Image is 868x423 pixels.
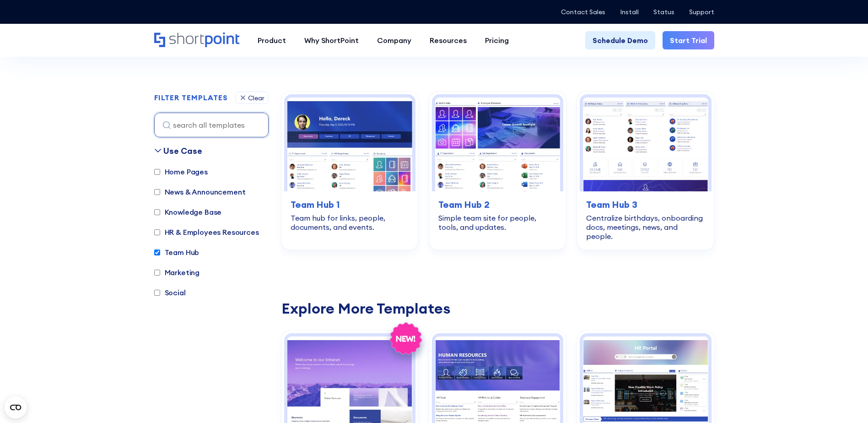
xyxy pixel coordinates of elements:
[154,227,259,238] label: HR & Employees Resources
[822,379,868,423] iframe: Chat Widget
[368,31,421,49] a: Company
[154,186,246,197] label: News & Announcement
[476,31,518,49] a: Pricing
[163,145,202,157] div: Use Case
[291,198,409,211] h3: Team Hub 1
[154,249,160,255] input: Team Hub
[154,290,160,296] input: Social
[281,301,714,316] div: Explore More Templates
[586,213,705,241] div: Centralize birthdays, onboarding docs, meetings, news, and people.
[377,35,411,46] div: Company
[248,31,295,49] a: Product
[438,213,557,232] div: Simple team site for people, tools, and updates.
[689,8,714,16] a: Support
[154,247,199,258] label: Team Hub
[429,92,566,250] a: Team Hub 2 – SharePoint Template Team Site: Simple team site for people, tools, and updates.Team ...
[154,229,160,235] input: HR & Employees Resources
[154,209,160,215] input: Knowledge Base
[585,31,655,49] a: Schedule Demo
[438,198,557,211] h3: Team Hub 2
[304,35,359,46] div: Why ShortPoint
[154,113,269,137] input: search all templates
[281,92,418,250] a: Team Hub 1 – SharePoint Online Modern Team Site Template: Team hub for links, people, documents, ...
[620,8,639,16] a: Install
[154,33,239,48] a: Home
[248,95,264,101] div: Clear
[435,98,560,191] img: Team Hub 2 – SharePoint Template Team Site: Simple team site for people, tools, and updates.
[430,35,467,46] div: Resources
[154,267,200,278] label: Marketing
[561,8,605,16] a: Contact Sales
[258,35,286,46] div: Product
[5,396,27,418] button: Open CMP widget
[485,35,509,46] div: Pricing
[583,98,708,191] img: Team Hub 3 – SharePoint Team Site Template: Centralize birthdays, onboarding docs, meetings, news...
[291,213,409,232] div: Team hub for links, people, documents, and events.
[154,206,222,217] label: Knowledge Base
[154,287,186,298] label: Social
[663,31,714,49] a: Start Trial
[154,189,160,195] input: News & Announcement
[653,8,674,16] a: Status
[154,94,228,102] h2: FILTER TEMPLATES
[154,169,160,175] input: Home Pages
[295,31,368,49] a: Why ShortPoint
[287,98,412,191] img: Team Hub 1 – SharePoint Online Modern Team Site Template: Team hub for links, people, documents, ...
[577,92,714,250] a: Team Hub 3 – SharePoint Team Site Template: Centralize birthdays, onboarding docs, meetings, news...
[154,166,208,177] label: Home Pages
[154,270,160,276] input: Marketing
[421,31,476,49] a: Resources
[586,198,705,211] h3: Team Hub 3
